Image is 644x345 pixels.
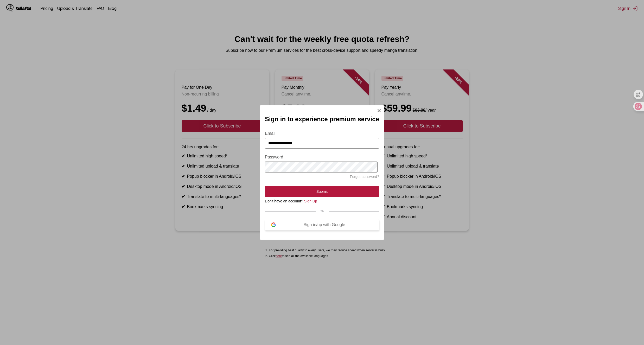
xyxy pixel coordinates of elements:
[265,155,379,159] label: Password
[271,222,276,227] img: google-logo
[377,108,381,113] img: Close
[350,175,379,179] a: Forgot password?
[265,209,379,213] div: OR
[265,219,379,230] button: Sign in/up with Google
[265,131,379,136] label: Email
[265,199,379,203] div: Don't have an account?
[265,186,379,197] button: Submit
[304,199,317,203] a: Sign Up
[276,222,373,227] div: Sign in/up with Google
[260,105,384,240] div: Sign In Modal
[265,116,379,123] h2: Sign in to experience premium service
